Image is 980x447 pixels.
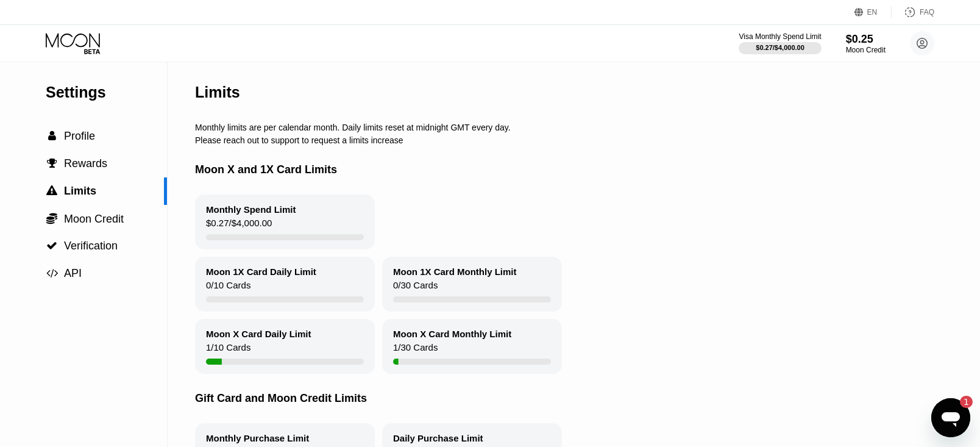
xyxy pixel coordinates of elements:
div: $0.25 [846,33,886,46]
iframe: Bouton de lancement de la fenêtre de messagerie, 1 message non lu [931,398,970,437]
span: Verification [64,240,118,252]
div: EN [854,6,892,18]
div: $0.27 / $4,000.00 [206,218,272,234]
span: Limits [64,185,96,197]
span: API [64,267,82,279]
span:  [47,158,57,169]
div: 0 / 10 Cards [206,280,250,296]
div:  [46,131,58,141]
div: 1 / 10 Cards [206,342,250,359]
div: Moon 1X Card Monthly Limit [393,266,517,277]
div: Daily Purchase Limit [393,433,483,443]
div: Please reach out to support to request a limits increase [195,135,979,145]
div: Gift Card and Moon Credit Limits [195,374,979,423]
div: $0.27 / $4,000.00 [756,44,804,51]
div: Visa Monthly Spend Limit [739,32,821,41]
div: FAQ [892,6,934,18]
span:  [46,268,58,279]
div: Visa Monthly Spend Limit$0.27/$4,000.00 [739,32,821,54]
div:  [46,212,58,224]
iframe: Nombre de messages non lus [948,396,973,408]
div: EN [867,8,878,16]
div: Limits [195,84,240,101]
div:  [46,158,58,169]
div: Monthly Spend Limit [206,204,296,215]
div: FAQ [920,8,934,16]
div: Moon X Card Daily Limit [206,329,311,339]
div: $0.25Moon Credit [846,33,886,54]
div: Settings [46,84,167,101]
div: 0 / 30 Cards [393,280,438,296]
span: Moon Credit [64,213,124,225]
div: Moon X and 1X Card Limits [195,145,979,195]
span:  [46,212,57,224]
div:  [46,185,58,196]
div: Monthly limits are per calendar month. Daily limits reset at midnight GMT every day. [195,123,979,132]
span: Rewards [64,157,107,170]
div: Monthly Purchase Limit [206,433,309,443]
span:  [48,131,56,141]
div: 1 / 30 Cards [393,342,438,359]
span:  [46,240,57,251]
div:  [46,240,58,251]
span:  [46,185,57,196]
div: Moon 1X Card Daily Limit [206,266,316,277]
div: Moon X Card Monthly Limit [393,329,511,339]
span: Profile [64,130,95,142]
div: Moon Credit [846,46,886,54]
